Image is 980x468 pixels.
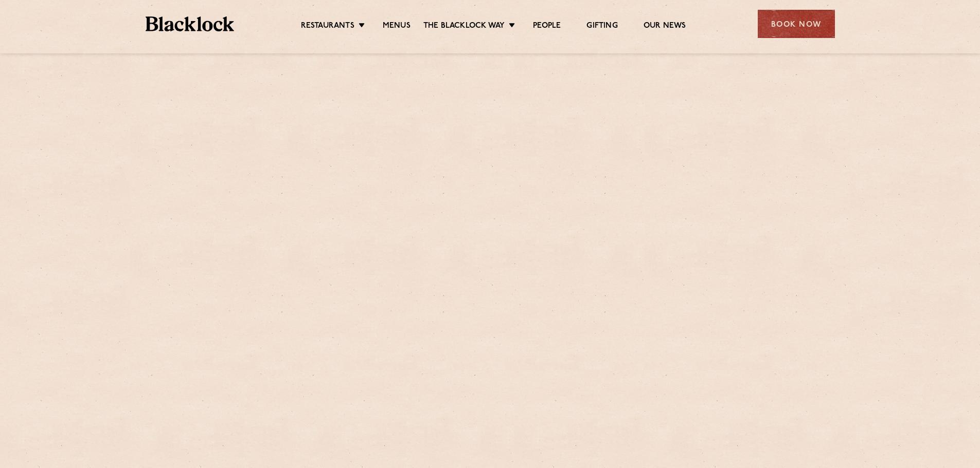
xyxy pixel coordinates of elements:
a: Menus [383,21,411,32]
a: Our News [644,21,686,32]
a: Restaurants [301,21,354,32]
img: BL_Textured_Logo-footer-cropped.svg [146,16,235,31]
div: Book Now [758,10,835,38]
a: Gifting [586,21,617,32]
a: People [533,21,561,32]
a: The Blacklock Way [423,21,505,32]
